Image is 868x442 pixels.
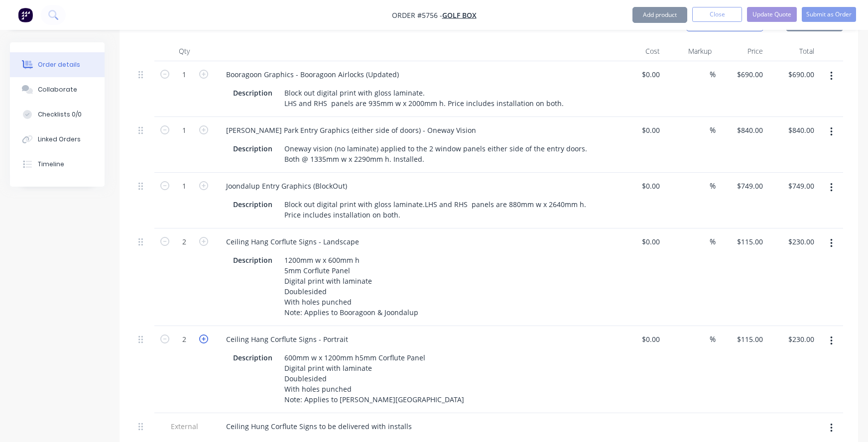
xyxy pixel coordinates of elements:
[218,179,355,193] div: Joondalup Entry Graphics (BlockOut)
[442,10,477,20] a: Golf Box
[10,152,105,177] button: Timeline
[229,350,276,365] div: Description
[158,421,210,432] span: External
[10,52,105,77] button: Order details
[710,69,716,80] span: %
[710,236,716,247] span: %
[38,160,64,169] div: Timeline
[802,7,856,22] button: Submit as Order
[229,197,276,212] div: Description
[280,86,568,110] div: Block out digital print with gloss laminate. LHS and RHS panels are 935mm w x 2000mm h. Price inc...
[38,135,81,144] div: Linked Orders
[710,180,716,192] span: %
[710,124,716,136] span: %
[392,10,442,20] span: Order #5756 -
[280,141,594,166] div: Oneway vision (no laminate) applied to the 2 window panels either side of the entry doors. Both @...
[18,7,33,22] img: Factory
[613,41,664,61] div: Cost
[38,85,77,94] div: Collaborate
[716,41,767,61] div: Price
[218,332,356,346] div: Ceiling Hang Corflute Signs - Portrait
[229,141,276,156] div: Description
[218,419,420,434] div: Ceiling Hung Corflute Signs to be delivered with installs
[218,67,407,82] div: Booragoon Graphics - Booragoon Airlocks (Updated)
[229,86,276,100] div: Description
[664,41,715,61] div: Markup
[632,7,687,23] button: Add product
[218,123,484,137] div: [PERSON_NAME] Park Entry Graphics (either side of doors) - Oneway Vision
[218,234,367,249] div: Ceiling Hang Corflute Signs - Landscape
[10,102,105,127] button: Checklists 0/0
[710,333,716,345] span: %
[280,350,468,407] div: 600mm w x 1200mm h5mm Corflute Panel Digital print with laminate Doublesided With holes punched N...
[767,41,818,61] div: Total
[10,77,105,102] button: Collaborate
[280,253,422,320] div: 1200mm w x 600mm h 5mm Corflute Panel Digital print with laminate Doublesided With holes punched ...
[38,60,80,69] div: Order details
[692,7,742,22] button: Close
[229,253,276,267] div: Description
[10,127,105,152] button: Linked Orders
[154,41,214,61] div: Qty
[280,197,592,222] div: Block out digital print with gloss laminate.LHS and RHS panels are 880mm w x 2640mm h. Price incl...
[38,110,82,119] div: Checklists 0/0
[747,7,797,22] button: Update Quote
